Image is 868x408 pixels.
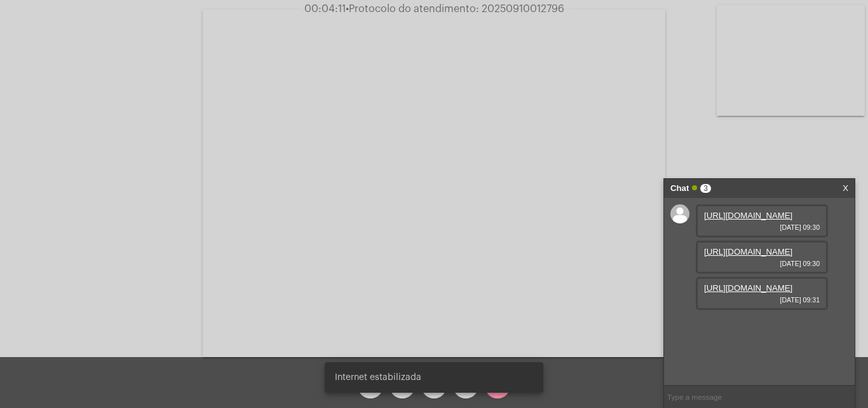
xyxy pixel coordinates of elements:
[346,4,564,14] span: Protocolo do atendimento: 20250910012796
[692,185,697,190] span: Online
[704,247,792,257] a: [URL][DOMAIN_NAME]
[700,184,711,193] span: 3
[335,371,421,384] span: Internet estabilizada
[670,179,689,198] strong: Chat
[704,211,792,220] a: [URL][DOMAIN_NAME]
[704,260,820,267] span: [DATE] 09:30
[704,223,820,231] span: [DATE] 09:30
[704,296,820,304] span: [DATE] 09:31
[664,386,855,408] input: Type a message
[346,4,349,14] span: •
[304,4,346,14] span: 00:04:11
[704,283,792,293] a: [URL][DOMAIN_NAME]
[843,179,848,198] a: X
